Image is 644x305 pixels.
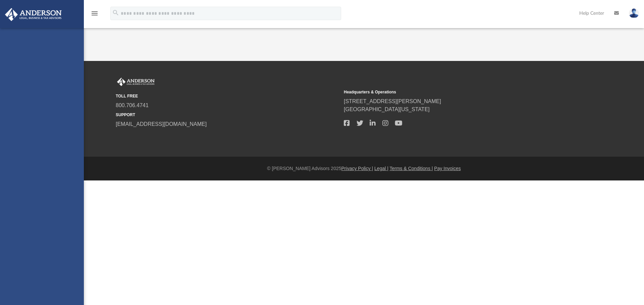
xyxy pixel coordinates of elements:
img: User Pic [629,8,639,18]
a: Legal | [374,166,388,171]
div: © [PERSON_NAME] Advisors 2025 [84,165,644,172]
small: Headquarters & Operations [344,89,567,95]
a: menu [91,13,99,17]
a: Privacy Policy | [341,166,373,171]
small: SUPPORT [116,112,339,118]
a: Terms & Conditions | [390,166,433,171]
a: 800.706.4741 [116,102,149,108]
i: search [112,9,119,16]
a: [GEOGRAPHIC_DATA][US_STATE] [344,106,430,112]
img: Anderson Advisors Platinum Portal [3,8,64,21]
small: TOLL FREE [116,93,339,99]
img: Anderson Advisors Platinum Portal [116,78,156,86]
a: Pay Invoices [434,166,461,171]
a: [EMAIL_ADDRESS][DOMAIN_NAME] [116,121,207,127]
a: [STREET_ADDRESS][PERSON_NAME] [344,98,441,104]
i: menu [91,9,99,17]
